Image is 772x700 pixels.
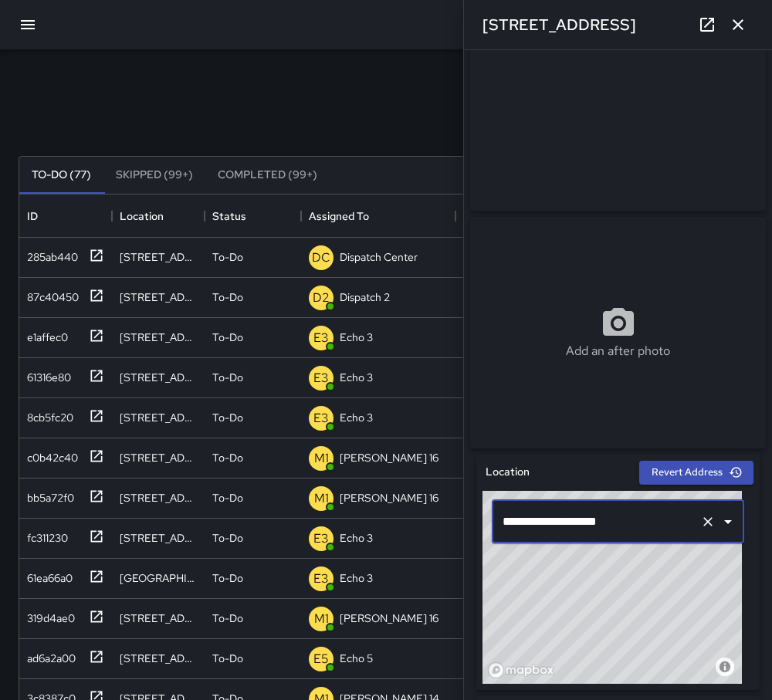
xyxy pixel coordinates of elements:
[19,157,103,194] button: To-Do (77)
[313,409,329,428] p: E3
[212,289,243,305] p: To-Do
[340,490,438,506] p: [PERSON_NAME] 16
[301,194,455,238] div: Assigned To
[21,404,73,425] div: 8cb5fc20
[27,194,38,238] div: ID
[212,651,243,666] p: To-Do
[120,410,197,425] div: 1728 San Pablo Avenue
[212,410,243,425] p: To-Do
[340,651,373,666] p: Echo 5
[340,289,390,305] p: Dispatch 2
[21,524,68,546] div: fc311230
[313,369,329,387] p: E3
[120,610,197,626] div: 347 14th Street
[21,283,79,305] div: 87c40450
[21,444,78,465] div: c0b42c40
[120,370,197,385] div: 2350 Webster Street
[21,364,71,385] div: 61316e80
[21,644,76,666] div: ad6a2a00
[212,370,243,385] p: To-Do
[120,249,197,265] div: 380 15th Street
[340,249,418,265] p: Dispatch Center
[212,610,243,626] p: To-Do
[120,330,197,345] div: 1942 Telegraph Avenue
[212,570,243,586] p: To-Do
[309,194,369,238] div: Assigned To
[212,450,243,465] p: To-Do
[120,450,197,465] div: 1450 Broadway
[313,529,329,548] p: E3
[205,194,301,238] div: Status
[19,194,112,238] div: ID
[340,610,438,626] p: [PERSON_NAME] 16
[120,651,197,666] div: 1319 Franklin Street
[314,610,329,628] p: M1
[314,449,329,468] p: M1
[120,570,197,586] div: 1741 Telegraph Avenue
[212,330,243,345] p: To-Do
[340,570,373,586] p: Echo 3
[313,329,329,347] p: E3
[340,370,373,385] p: Echo 3
[312,249,330,267] p: DC
[313,289,330,307] p: D2
[212,490,243,506] p: To-Do
[21,243,78,265] div: 285ab440
[21,564,73,586] div: 61ea66a0
[212,194,246,238] div: Status
[340,530,373,546] p: Echo 3
[340,330,373,345] p: Echo 3
[21,604,75,626] div: 319d4ae0
[21,484,74,506] div: bb5a72f0
[340,410,373,425] p: Echo 3
[212,530,243,546] p: To-Do
[21,323,68,345] div: e1affec0
[313,650,329,668] p: E5
[120,289,197,305] div: 1126 Franklin Street
[340,450,438,465] p: [PERSON_NAME] 16
[112,194,205,238] div: Location
[120,194,164,238] div: Location
[103,157,205,194] button: Skipped (99+)
[205,157,330,194] button: Completed (99+)
[313,570,329,588] p: E3
[314,489,329,508] p: M1
[120,530,197,546] div: 1645 Telegraph Avenue
[212,249,243,265] p: To-Do
[120,490,197,506] div: 303 19th Street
